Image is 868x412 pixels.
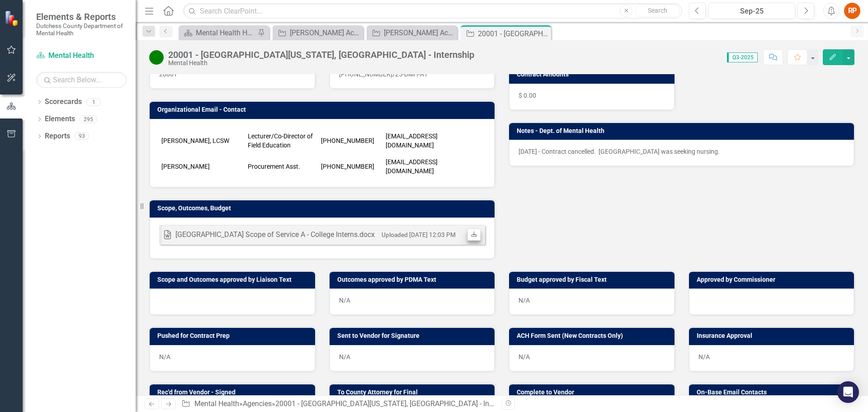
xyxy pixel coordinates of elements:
h3: Organizational Email - Contact [157,106,490,113]
h3: Approved by Commissioner [697,276,850,283]
div: N/A [689,345,854,371]
a: [PERSON_NAME] Active Contracts [369,27,455,38]
div: Mental Health Home Page [196,27,255,38]
div: 1 [86,98,101,106]
td: [PERSON_NAME], LCSW [159,126,245,156]
div: 20001 - [GEOGRAPHIC_DATA][US_STATE], [GEOGRAPHIC_DATA] - Internship [168,50,474,60]
h3: Complete to Vendor [517,389,670,396]
div: [GEOGRAPHIC_DATA] Scope of Service A - College Interns.docx [175,230,375,240]
h3: Rec'd from Vendor - Signed [157,389,311,396]
small: Uploaded [DATE] 12:03 PM [382,231,456,238]
input: Search ClearPoint... [183,3,682,19]
span: 20001 [159,71,177,78]
div: N/A [150,345,315,371]
div: N/A [509,345,675,371]
span: N/A [519,297,530,304]
span: N/A [339,297,350,304]
h3: On-Base Email Contacts [697,389,850,396]
h3: Scope, Outcomes, Budget [157,205,490,212]
a: Mental Health [36,51,127,61]
a: [PERSON_NAME] Active Contracts That Need Scope Approval [275,27,361,38]
button: Search [635,5,680,17]
div: N/A [330,345,495,371]
h3: ACH Form Sent (New Contracts Only) [517,332,670,339]
input: Search Below... [36,72,127,88]
img: Active [149,50,164,65]
div: 295 [80,115,97,123]
div: [PERSON_NAME] Active Contracts [384,27,455,38]
div: » » [181,399,495,409]
div: Sep-25 [712,6,792,17]
div: 20001 - [GEOGRAPHIC_DATA][US_STATE], [GEOGRAPHIC_DATA] - Internship [478,28,549,39]
h3: To County Attorney for Final [337,389,491,396]
a: Reports [45,131,70,142]
h3: Insurance Approval [697,332,850,339]
p: [DATE] - Contract cancelled. [GEOGRAPHIC_DATA] was seeking nursing. [519,147,844,156]
a: Scorecards [45,97,82,107]
td: [EMAIL_ADDRESS][DOMAIN_NAME] [383,155,484,178]
td: [PHONE_NUMBER] [319,126,383,156]
h3: Outcomes approved by PDMA Text [337,276,491,283]
h3: Pushed for Contract Prep [157,332,311,339]
span: Search [648,7,667,14]
small: Dutchess County Department of Mental Health [36,22,127,37]
h3: Contract Amounts [517,71,670,78]
td: [PHONE_NUMBER] [319,155,383,178]
img: ClearPoint Strategy [5,10,20,26]
div: 20001 - [GEOGRAPHIC_DATA][US_STATE], [GEOGRAPHIC_DATA] - Internship [275,399,515,408]
h3: Scope and Outcomes approved by Liaison Text [157,276,311,283]
a: Mental Health Home Page [181,27,255,38]
div: Mental Health [168,60,474,66]
td: Procurement Asst. [245,155,319,178]
h3: Budget approved by Fiscal Text [517,276,670,283]
span: [PHONE_NUMBER]/25-DMH-A1 [339,71,428,78]
p: Lecturer/Co-Director of Field Education [248,132,316,150]
div: 93 [75,133,89,140]
td: [PERSON_NAME] [159,155,245,178]
a: Elements [45,114,75,124]
h3: Sent to Vendor for Signature [337,332,491,339]
a: Mental Health [194,399,239,408]
button: RP [844,3,860,19]
td: [EMAIL_ADDRESS][DOMAIN_NAME] [383,126,484,156]
button: Sep-25 [708,3,795,19]
span: Elements & Reports [36,11,127,22]
div: [PERSON_NAME] Active Contracts That Need Scope Approval [290,27,361,38]
a: Agencies [243,399,272,408]
span: $ 0.00 [519,92,536,99]
span: Q3-2025 [727,52,758,62]
h3: Notes - Dept. of Mental Health [517,128,849,134]
div: Open Intercom Messenger [837,381,859,403]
